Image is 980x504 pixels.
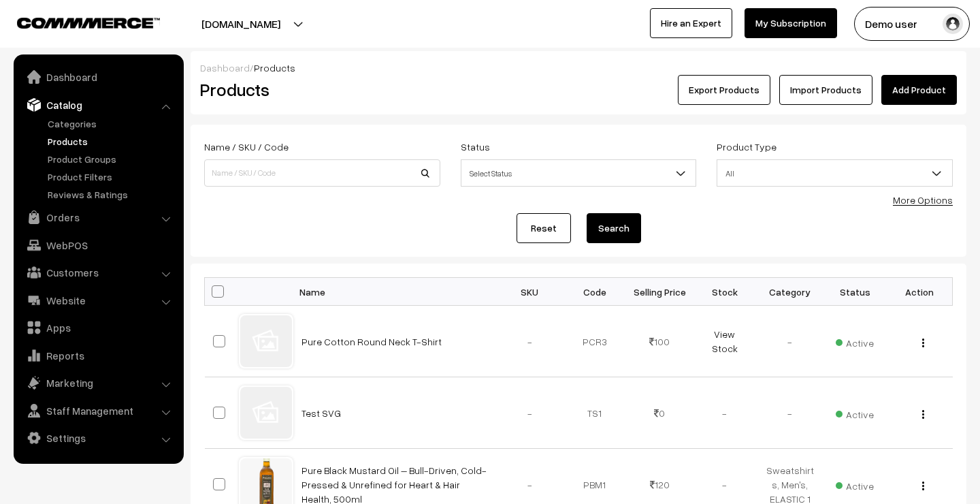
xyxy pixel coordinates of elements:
img: Menu [922,338,924,347]
span: Active [836,332,874,350]
td: - [497,377,563,449]
label: Status [461,140,490,154]
th: Selling Price [627,278,693,306]
img: user [943,14,963,34]
img: Menu [922,482,924,490]
td: - [692,377,757,449]
td: - [757,306,823,377]
span: All [717,161,952,185]
a: Apps [17,315,179,340]
a: Product Groups [44,152,179,166]
h2: Products [200,79,439,100]
th: Action [887,278,953,306]
div: / [200,61,957,75]
th: SKU [497,278,563,306]
td: - [757,377,823,449]
a: Hire an Expert [650,8,732,38]
a: Product Filters [44,170,179,184]
td: TS1 [562,377,627,449]
span: All [717,159,953,187]
a: My Subscription [745,8,837,38]
a: Dashboard [200,62,250,74]
a: Customers [17,260,179,285]
a: COMMMERCE [17,14,136,30]
a: Dashboard [17,65,179,89]
a: Reports [17,343,179,368]
a: More Options [893,194,953,206]
a: WebPOS [17,233,179,257]
th: Status [822,278,887,306]
button: Search [587,213,641,243]
th: Code [562,278,627,306]
th: Category [757,278,823,306]
a: Marketing [17,371,179,395]
button: [DOMAIN_NAME] [154,7,328,41]
td: 0 [627,377,693,449]
label: Name / SKU / Code [204,140,289,154]
img: Menu [922,410,924,419]
a: Add Product [881,75,957,105]
a: Reviews & Ratings [44,187,179,202]
a: Products [44,134,179,148]
th: Name [293,278,497,306]
td: 100 [627,306,693,377]
span: Active [836,475,874,493]
img: COMMMERCE [17,18,160,28]
a: View Stock [712,328,738,354]
input: Name / SKU / Code [204,159,440,187]
a: Staff Management [17,398,179,423]
span: Products [254,62,295,74]
a: Orders [17,205,179,230]
th: Stock [692,278,757,306]
a: Website [17,288,179,313]
a: Import Products [779,75,872,105]
span: Active [836,404,874,422]
td: - [497,306,563,377]
button: Export Products [678,75,770,105]
span: Select Status [461,161,696,185]
label: Product Type [717,140,777,154]
a: Pure Cotton Round Neck T-Shirt [301,336,442,347]
a: Test SVG [301,407,341,419]
a: Categories [44,116,179,131]
a: Reset [517,213,571,243]
span: Select Status [461,159,697,187]
td: PCR3 [562,306,627,377]
a: Catalog [17,93,179,117]
a: Settings [17,426,179,450]
button: Demo user [854,7,970,41]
